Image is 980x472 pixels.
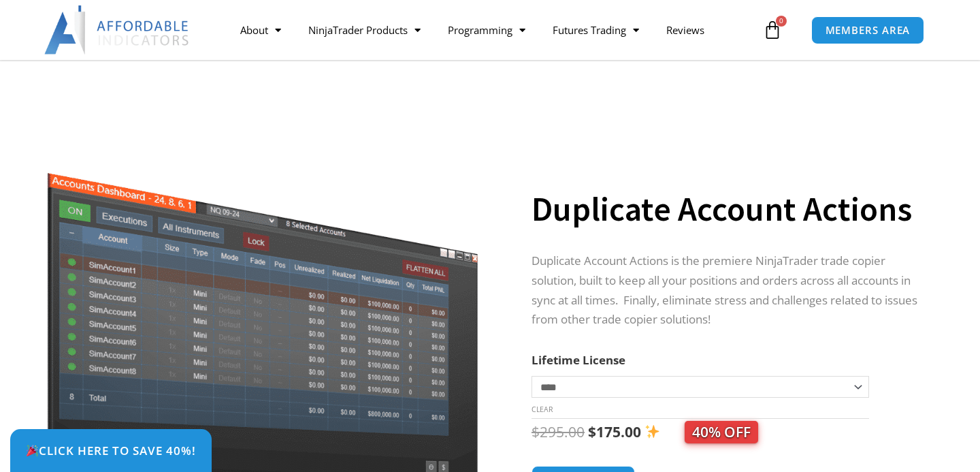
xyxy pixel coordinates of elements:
[532,405,553,414] a: Clear options
[44,5,191,54] img: LogoAI | Affordable Indicators – NinjaTrader
[776,16,787,27] span: 0
[434,14,539,46] a: Programming
[295,14,434,46] a: NinjaTrader Products
[532,185,929,233] h1: Duplicate Account Actions
[532,352,625,368] label: Lifetime License
[742,10,802,50] a: 0
[26,445,196,456] span: Click Here to save 40%!
[227,14,759,46] nav: Menu
[27,445,38,456] img: 🎉
[685,421,758,443] span: 40% OFF
[588,422,596,441] span: $
[826,25,911,35] span: MEMBERS AREA
[532,422,540,441] span: $
[227,14,295,46] a: About
[532,422,585,441] bdi: 295.00
[10,429,212,472] a: 🎉Click Here to save 40%!
[653,14,718,46] a: Reviews
[645,424,659,439] img: ✨
[811,16,925,44] a: MEMBERS AREA
[539,14,653,46] a: Futures Trading
[588,422,641,441] bdi: 175.00
[532,251,929,330] p: Duplicate Account Actions is the premiere NinjaTrader trade copier solution, built to keep all yo...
